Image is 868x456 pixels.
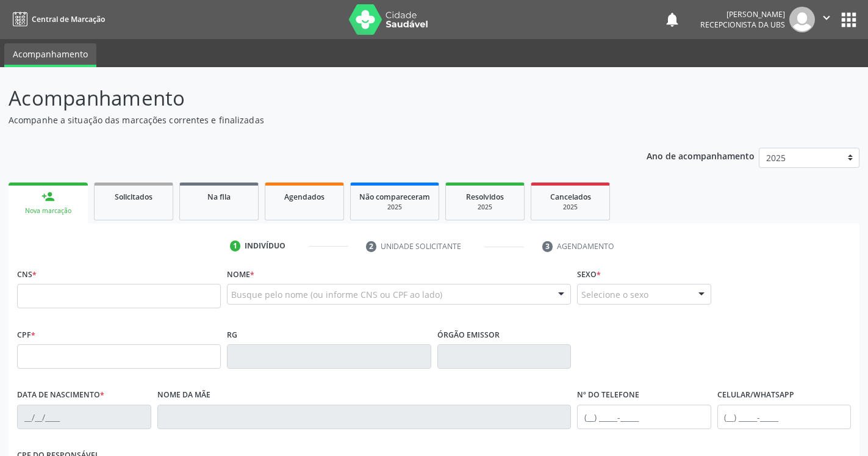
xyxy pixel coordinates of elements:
button: notifications [664,11,681,28]
input: (__) _____-_____ [717,405,852,429]
button: apps [838,9,859,31]
span: Central de Marcação [32,14,105,24]
span: Na fila [207,192,231,202]
label: Celular/WhatsApp [717,386,794,405]
span: Cancelados [550,192,591,202]
div: [PERSON_NAME] [700,9,785,20]
span: Resolvidos [466,192,504,202]
div: 2025 [540,203,601,212]
span: Busque pelo nome (ou informe CNS ou CPF ao lado) [231,288,442,301]
label: Órgão emissor [437,325,500,344]
a: Acompanhamento [4,43,96,67]
label: RG [227,325,237,344]
input: __/__/____ [17,405,151,429]
label: CPF [17,325,35,344]
div: Indivíduo [245,241,285,252]
div: 2025 [359,203,430,212]
span: Agendados [284,192,325,202]
i:  [820,11,833,24]
label: Sexo [577,265,601,284]
button:  [815,7,838,32]
div: 2025 [454,203,515,212]
label: Data de nascimento [17,386,104,405]
input: (__) _____-_____ [577,405,711,429]
img: img [789,7,815,32]
div: Nova marcação [17,206,79,215]
span: Solicitados [115,192,152,202]
label: Nº do Telefone [577,386,639,405]
p: Acompanhe a situação das marcações correntes e finalizadas [9,114,604,126]
span: Não compareceram [359,192,430,202]
label: Nome da mãe [157,386,210,405]
span: Recepcionista da UBS [700,20,785,30]
div: 1 [230,241,241,252]
span: Selecione o sexo [581,288,648,301]
div: person_add [41,190,55,203]
a: Central de Marcação [9,9,105,29]
label: CNS [17,265,37,284]
label: Nome [227,265,254,284]
p: Acompanhamento [9,83,604,114]
p: Ano de acompanhamento [647,148,755,163]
